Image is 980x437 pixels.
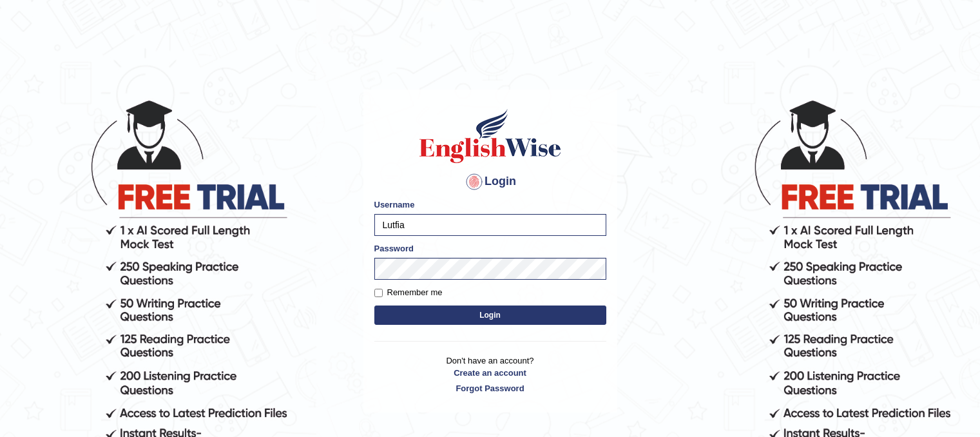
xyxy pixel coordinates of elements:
label: Remember me [374,286,443,299]
a: Forgot Password [374,382,606,394]
img: Logo of English Wise sign in for intelligent practice with AI [417,107,564,165]
label: Password [374,242,414,255]
button: Login [374,306,606,325]
p: Don't have an account? [374,354,606,394]
input: Remember me [374,289,383,297]
a: Create an account [374,367,606,379]
h4: Login [374,171,606,192]
label: Username [374,199,415,211]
